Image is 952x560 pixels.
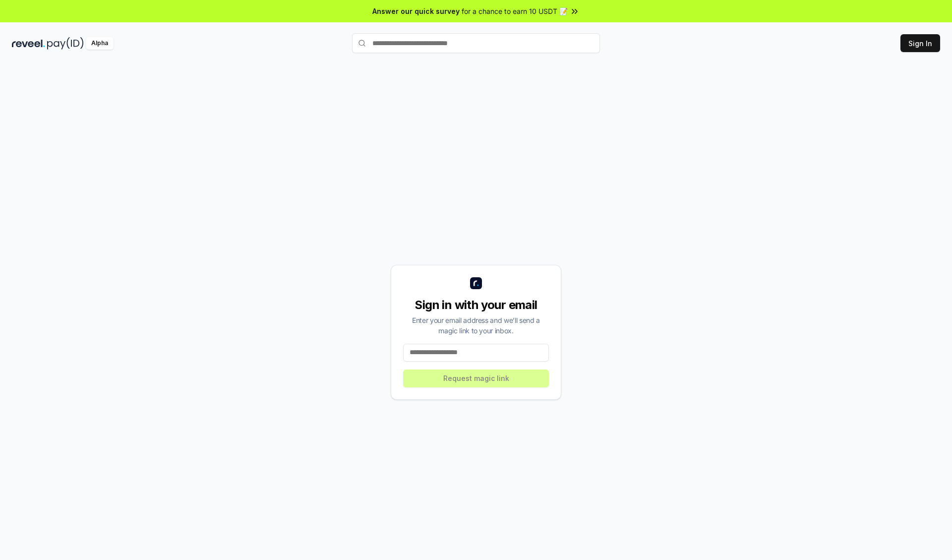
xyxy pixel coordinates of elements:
button: Sign In [900,34,940,52]
img: logo_small [470,277,482,289]
div: Alpha [86,37,114,50]
img: reveel_dark [12,37,45,50]
div: Enter your email address and we’ll send a magic link to your inbox. [403,315,549,336]
div: Sign in with your email [403,297,549,313]
span: Answer our quick survey [372,6,460,16]
span: for a chance to earn 10 USDT 📝 [462,6,568,16]
img: pay_id [47,37,84,50]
